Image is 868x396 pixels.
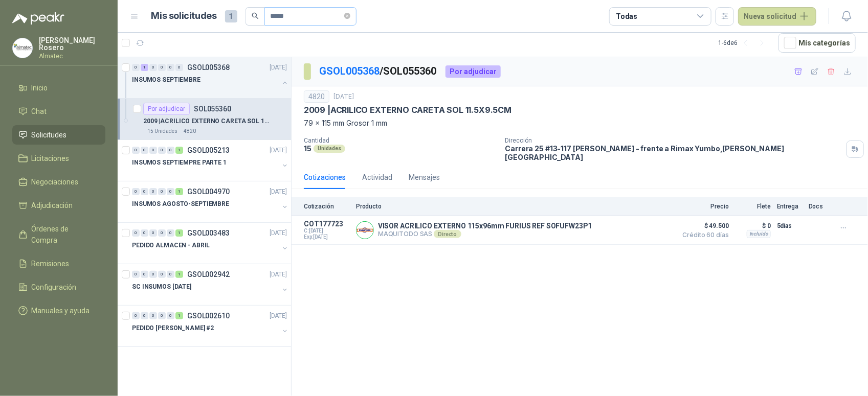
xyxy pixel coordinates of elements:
[175,229,183,237] div: 1
[167,271,174,278] div: 0
[158,188,166,195] div: 0
[304,172,346,183] div: Cotizaciones
[194,105,231,112] p: SOL055360
[132,323,214,333] p: PEDIDO [PERSON_NAME] #2
[362,172,392,183] div: Actividad
[141,147,148,154] div: 0
[616,11,637,22] div: Todas
[344,13,350,19] span: close-circle
[132,158,227,168] p: INSUMOS SEPTIEMPRE PARTE 1
[12,277,105,297] a: Configuración
[32,176,79,188] span: Negociaciones
[141,271,148,278] div: 0
[378,230,592,238] p: MAQUITODO SAS
[32,106,47,117] span: Chat
[304,90,329,103] div: 4820
[158,271,166,278] div: 0
[141,188,148,195] div: 0
[187,312,230,319] p: GSOL002610
[175,271,183,278] div: 1
[167,312,174,319] div: 0
[778,33,856,53] button: Mís categorías
[167,188,174,195] div: 0
[187,147,230,154] p: GSOL005213
[314,145,345,153] div: Unidades
[270,187,287,197] p: [DATE]
[304,228,350,234] span: C: [DATE]
[252,12,259,19] span: search
[12,196,105,215] a: Adjudicación
[175,312,183,319] div: 1
[13,38,32,58] img: Company Logo
[141,64,148,71] div: 1
[505,144,842,161] p: Carrera 25 #13-117 [PERSON_NAME] - frente a Rimax Yumbo , [PERSON_NAME][GEOGRAPHIC_DATA]
[149,188,157,195] div: 0
[149,229,157,237] div: 0
[32,305,90,316] span: Manuales y ayuda
[777,220,803,232] p: 5 días
[32,258,70,269] span: Remisiones
[678,232,729,238] span: Crédito 60 días
[32,129,67,141] span: Solicitudes
[39,37,105,51] p: [PERSON_NAME] Rosero
[270,270,287,279] p: [DATE]
[32,153,70,164] span: Licitaciones
[141,312,148,319] div: 0
[12,149,105,168] a: Licitaciones
[187,188,230,195] p: GSOL004970
[158,147,166,154] div: 0
[304,144,311,153] p: 15
[141,229,148,237] div: 0
[167,147,174,154] div: 0
[378,222,592,230] p: VISOR ACRILICO EXTERNO 115x96mm FURIUS REF SOFUFW23P1
[270,63,287,73] p: [DATE]
[357,222,373,239] img: Company Logo
[12,254,105,273] a: Remisiones
[304,220,350,228] p: COT177723
[175,188,183,195] div: 1
[149,64,157,71] div: 0
[149,147,157,154] div: 0
[132,241,210,250] p: PEDIDO ALMACEN - ABRIL
[12,102,105,121] a: Chat
[132,199,229,209] p: INSUMOS AGOSTO-SEPTIEMBRE
[738,7,816,26] button: Nueva solicitud
[32,282,77,293] span: Configuración
[304,105,511,115] p: 2009 | ACRILICO EXTERNO CARETA SOL 11.5X9.5CM
[344,11,350,21] span: close-circle
[333,92,354,102] p: [DATE]
[132,310,289,342] a: 0 0 0 0 0 1 GSOL002610[DATE] PEDIDO [PERSON_NAME] #2
[132,227,289,260] a: 0 0 0 0 0 1 GSOL003483[DATE] PEDIDO ALMACEN - ABRIL
[678,203,729,210] p: Precio
[32,223,96,246] span: Órdenes de Compra
[356,203,672,210] p: Producto
[187,271,230,278] p: GSOL002942
[158,312,166,319] div: 0
[132,271,140,278] div: 0
[39,53,105,59] p: Almatec
[132,64,140,71] div: 0
[304,203,350,210] p: Cotización
[12,125,105,145] a: Solicitudes
[187,229,230,237] p: GSOL003483
[735,220,771,232] p: $ 0
[12,172,105,192] a: Negociaciones
[270,146,287,155] p: [DATE]
[678,220,729,232] span: $ 49.500
[225,10,237,22] span: 1
[175,64,183,71] div: 0
[132,282,191,292] p: SC INSUMOS [DATE]
[118,99,291,140] a: Por adjudicarSOL0553602009 |ACRILICO EXTERNO CARETA SOL 11.5X9.5CM15 Unidades4820
[132,268,289,301] a: 0 0 0 0 0 1 GSOL002942[DATE] SC INSUMOS [DATE]
[505,137,842,144] p: Dirección
[132,312,140,319] div: 0
[809,203,829,210] p: Docs
[304,137,497,144] p: Cantidad
[735,203,771,210] p: Flete
[12,301,105,320] a: Manuales y ayuda
[167,64,174,71] div: 0
[184,127,196,135] p: 4820
[32,82,48,94] span: Inicio
[149,312,157,319] div: 0
[143,127,182,135] div: 15 Unidades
